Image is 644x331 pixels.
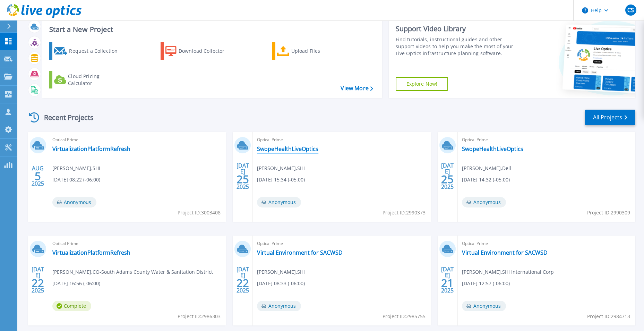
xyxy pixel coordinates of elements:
[627,7,634,13] span: CS
[441,267,454,292] div: [DATE] 2025
[257,301,301,311] span: Anonymous
[257,136,426,144] span: Optical Prime
[178,209,221,217] span: Project ID: 3003408
[257,240,426,247] span: Optical Prime
[257,249,343,256] a: Virtual Environment for SACWSD
[52,268,213,276] span: [PERSON_NAME] , CO-South Adams County Water & Sanitation District
[52,164,100,172] span: [PERSON_NAME] , SHI
[441,280,454,286] span: 21
[257,176,305,184] span: [DATE] 15:34 (-05:00)
[587,209,630,217] span: Project ID: 2990309
[383,209,426,217] span: Project ID: 2990373
[49,71,127,88] a: Cloud Pricing Calculator
[52,136,222,144] span: Optical Prime
[257,145,318,152] a: SwopeHealthLiveOptics
[462,268,554,276] span: [PERSON_NAME] , SHI International Corp
[49,42,127,60] a: Request a Collection
[441,163,454,189] div: [DATE] 2025
[396,36,521,57] div: Find tutorials, instructional guides and other support videos to help you make the most of your L...
[462,164,511,172] span: [PERSON_NAME] , Dell
[237,280,249,286] span: 22
[462,249,548,256] a: Virtual Environment for SACWSD
[49,26,373,33] h3: Start a New Project
[32,280,44,286] span: 22
[257,280,305,287] span: [DATE] 08:33 (-06:00)
[383,313,426,320] span: Project ID: 2985755
[52,280,100,287] span: [DATE] 16:56 (-06:00)
[341,85,373,92] a: View More
[441,176,454,182] span: 25
[179,44,234,58] div: Download Collector
[31,267,44,292] div: [DATE] 2025
[585,110,635,125] a: All Projects
[587,313,630,320] span: Project ID: 2984713
[462,176,510,184] span: [DATE] 14:32 (-05:00)
[462,240,631,247] span: Optical Prime
[68,73,123,87] div: Cloud Pricing Calculator
[52,249,130,256] a: VirtualizationPlatformRefresh
[462,301,506,311] span: Anonymous
[52,240,222,247] span: Optical Prime
[35,173,41,179] span: 5
[462,136,631,144] span: Optical Prime
[396,24,521,33] div: Support Video Library
[161,42,238,60] a: Download Collector
[27,109,103,126] div: Recent Projects
[257,268,305,276] span: [PERSON_NAME] , SHI
[52,145,130,152] a: VirtualizationPlatformRefresh
[272,42,350,60] a: Upload Files
[178,313,221,320] span: Project ID: 2986303
[52,301,91,311] span: Complete
[237,176,249,182] span: 25
[257,164,305,172] span: [PERSON_NAME] , SHI
[462,197,506,207] span: Anonymous
[69,44,124,58] div: Request a Collection
[462,280,510,287] span: [DATE] 12:57 (-06:00)
[396,77,448,91] a: Explore Now!
[236,163,249,189] div: [DATE] 2025
[291,44,347,58] div: Upload Files
[52,197,96,207] span: Anonymous
[236,267,249,292] div: [DATE] 2025
[462,145,523,152] a: SwopeHealthLiveOptics
[52,176,100,184] span: [DATE] 08:22 (-06:00)
[31,163,44,189] div: AUG 2025
[257,197,301,207] span: Anonymous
